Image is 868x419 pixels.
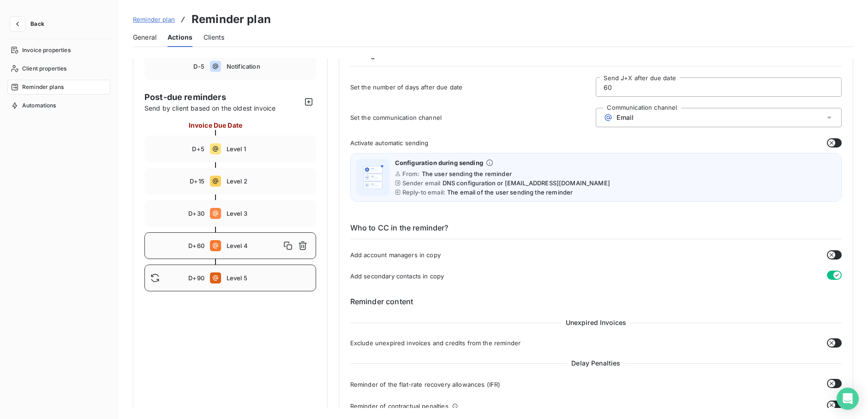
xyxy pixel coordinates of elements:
img: illustration helper email [358,163,388,192]
span: Unexpired Invoices [562,318,630,327]
span: Exclude unexpired invoices and credits from the reminder [350,339,521,347]
span: Add secondary contacts in copy [350,272,444,280]
span: Reply-to email: [402,189,445,196]
span: Add account managers in copy [350,251,441,259]
span: Configuration during sending [395,159,483,166]
span: Notification [227,63,310,70]
span: Set the number of days after due date [350,83,596,91]
span: D+5 [192,145,204,153]
span: Email [617,114,634,121]
span: Send by client based on the oldest invoice [144,103,301,113]
span: Reminder plans [22,83,64,91]
span: D+15 [190,177,204,185]
span: Reminder of the flat-rate recovery allowances (IFR) [350,381,501,388]
span: Reminder of contractual penalties [350,402,449,410]
span: DNS configuration or [EMAIL_ADDRESS][DOMAIN_NAME] [443,179,610,187]
span: Clients [204,33,224,42]
span: D+60 [188,242,204,249]
h6: Reminder content [350,296,842,307]
span: Invoice Due Date [189,120,242,130]
span: Level 1 [227,145,310,153]
span: Sender email [402,179,441,187]
span: Activate automatic sending [350,139,429,147]
div: Open Intercom Messenger [837,388,859,410]
span: Level 5 [227,274,310,282]
span: Automations [22,101,56,110]
span: From: [402,170,420,177]
span: Back [30,21,44,27]
span: Invoice properties [22,46,71,54]
h3: Reminder plan [192,11,271,28]
h6: Settings [350,49,842,66]
a: Invoice properties [7,43,110,58]
span: The user sending the reminder [422,170,512,177]
span: General [133,33,156,42]
span: D-5 [193,63,204,70]
span: Post-due reminders [144,91,301,103]
h6: Who to CC in the reminder? [350,222,842,239]
a: Automations [7,98,110,113]
a: Reminder plans [7,80,110,94]
button: Back [7,17,52,31]
span: Set the communication channel [350,114,596,121]
span: Actions [168,33,192,42]
span: D+90 [188,274,204,282]
span: Client properties [22,65,67,73]
a: Client properties [7,61,110,76]
span: Level 3 [227,210,310,217]
span: Delay Penalties [568,359,624,368]
span: Reminder plan [133,16,175,23]
span: Level 2 [227,177,310,185]
span: Level 4 [227,242,281,249]
span: D+30 [188,210,204,217]
span: The email of the user sending the reminder [447,189,573,196]
a: Reminder plan [133,15,175,24]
